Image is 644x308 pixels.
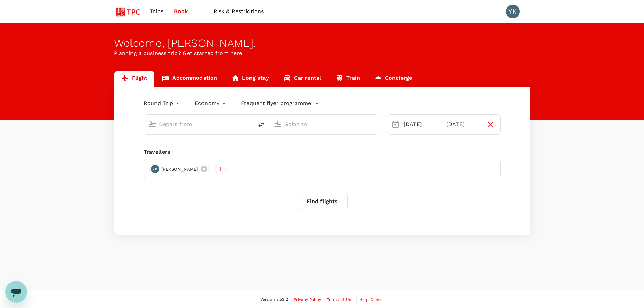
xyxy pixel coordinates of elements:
button: Frequent flyer programme [241,99,319,108]
div: Round Trip [144,98,182,109]
div: YK [151,165,159,173]
button: Open [374,123,375,125]
span: Terms of Use [327,297,354,302]
a: Help Centre [359,296,384,303]
button: Open [248,123,250,125]
div: [DATE] [444,118,483,131]
a: Car rental [276,71,329,87]
span: Privacy Policy [294,297,321,302]
a: Train [328,71,367,87]
span: Help Centre [359,297,384,302]
div: [DATE] [401,118,441,131]
p: Planning a business trip? Get started from here. [114,49,530,57]
div: YK [506,5,520,18]
div: Welcome , [PERSON_NAME] . [114,37,530,49]
a: Flight [114,71,155,87]
span: Version 3.53.2 [260,296,288,303]
p: Frequent flyer programme [241,99,311,108]
button: Find flights [297,193,348,210]
div: Economy [195,98,228,109]
a: Concierge [367,71,419,87]
input: Going to [284,119,364,129]
span: Trips [150,7,163,16]
span: Book [174,7,188,16]
iframe: Button to launch messaging window [5,281,27,303]
a: Accommodation [154,71,224,87]
div: Travellers [144,148,501,156]
div: YK[PERSON_NAME] [149,164,210,174]
a: Terms of Use [327,296,354,303]
a: Long stay [224,71,276,87]
button: delete [253,117,269,133]
span: Risk & Restrictions [214,7,264,16]
img: Tsao Pao Chee Group Pte Ltd [114,4,145,19]
input: Depart from [159,119,239,129]
a: Privacy Policy [294,296,321,303]
span: [PERSON_NAME] [157,166,202,173]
